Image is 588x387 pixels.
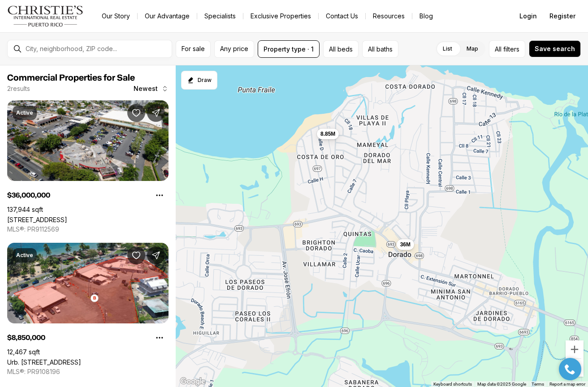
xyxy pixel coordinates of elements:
[549,382,585,387] a: Report a map error
[16,109,33,116] p: Active
[128,80,174,98] button: Newest
[127,246,145,264] button: Save Property: Urb. Sardinera Beach E99 CALLE E
[459,41,485,57] label: Map
[151,186,169,204] button: Property options
[549,13,575,20] span: Register
[151,329,169,347] button: Property options
[544,7,581,25] button: Register
[362,40,398,58] button: All baths
[16,252,33,259] p: Active
[147,104,165,122] button: Share Property
[535,45,575,52] span: Save search
[182,45,205,52] span: For sale
[412,10,440,22] a: Blog
[400,241,411,248] span: 36M
[127,104,145,122] button: Save Property: 693- KM.8 AVE
[477,382,526,387] span: Map data ©2025 Google
[495,44,502,54] span: All
[220,45,248,52] span: Any price
[7,5,84,27] img: logo
[181,71,217,90] button: Start drawing
[489,40,525,58] button: Allfilters
[7,358,81,366] a: Urb. Sardinera Beach E99 CALLE E, DORADO PR, 00646
[176,40,211,58] button: For sale
[258,40,320,58] button: Property type · 1
[147,246,165,264] button: Share Property
[317,129,339,139] button: 8.85M
[319,10,365,22] button: Contact Us
[514,7,542,25] button: Login
[436,41,459,57] label: List
[323,40,359,58] button: All beds
[134,85,158,92] span: Newest
[397,239,414,249] button: 36M
[7,85,30,92] p: 2 results
[320,130,335,138] span: 8.85M
[566,340,584,358] button: Zoom in
[138,10,197,22] a: Our Advantage
[529,40,581,57] button: Save search
[366,10,412,22] a: Resources
[7,216,67,224] a: 693- KM.8 AVE, DORADO PR, 00646
[243,10,318,22] a: Exclusive Properties
[214,40,254,58] button: Any price
[197,10,243,22] a: Specialists
[95,10,137,22] a: Our Story
[532,382,544,387] a: Terms (opens in new tab)
[7,73,135,82] span: Commercial Properties for Sale
[519,13,537,20] span: Login
[503,44,519,54] span: filters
